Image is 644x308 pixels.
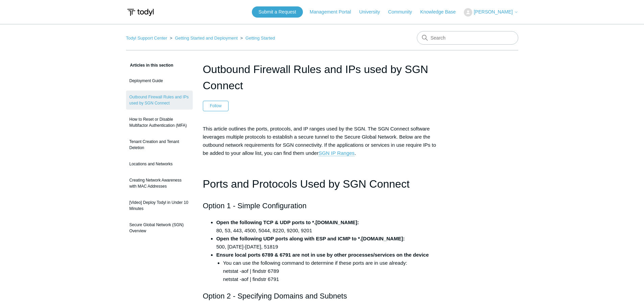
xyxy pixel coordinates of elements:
[464,8,518,17] button: [PERSON_NAME]
[126,174,193,193] a: Creating Network Awareness with MAC Addresses
[203,126,436,156] span: This article outlines the ports, protocols, and IP ranges used by the SGN. The SGN Connect softwa...
[126,135,193,154] a: Tenant Creation and Tenant Deletion
[126,63,173,68] span: Articles in this section
[203,175,442,193] h1: Ports and Protocols Used by SGN Connect
[245,35,275,41] a: Getting Started
[474,9,512,15] span: [PERSON_NAME]
[216,236,405,241] strong: Open the following UDP ports along with ESP and ICMP to *.[DOMAIN_NAME]:
[216,218,442,235] li: 80, 53, 443, 4500, 5044, 8220, 9200, 9201
[417,31,518,45] input: Search
[420,8,462,16] a: Knowledge Base
[223,259,442,283] li: You can use the following command to determine if these ports are in use already: netstat -aof | ...
[203,290,442,302] h2: Option 2 - Specifying Domains and Subnets
[203,101,229,111] button: Follow Article
[252,6,303,18] a: Submit a Request
[216,235,442,251] li: 500, [DATE]-[DATE], 51819
[126,158,193,170] a: Locations and Networks
[359,8,386,16] a: University
[175,35,238,41] a: Getting Started and Deployment
[388,8,419,16] a: Community
[203,61,442,94] h1: Outbound Firewall Rules and IPs used by SGN Connect
[168,35,239,41] li: Getting Started and Deployment
[310,8,358,16] a: Management Portal
[318,150,354,156] a: SGN IP Ranges
[216,219,359,225] strong: Open the following TCP & UDP ports to *.[DOMAIN_NAME]:
[216,252,429,258] strong: Ensure local ports 6789 & 6791 are not in use by other processes/services on the device
[126,6,155,19] img: Todyl Support Center Help Center home page
[126,35,167,41] a: Todyl Support Center
[126,35,169,41] li: Todyl Support Center
[126,196,193,215] a: [Video] Deploy Todyl in Under 10 Minutes
[126,113,193,132] a: How to Reset or Disable Multifactor Authentication (MFA)
[126,91,193,110] a: Outbound Firewall Rules and IPs used by SGN Connect
[126,218,193,237] a: Secure Global Network (SGN) Overview
[126,74,193,87] a: Deployment Guide
[203,200,442,212] h2: Option 1 - Simple Configuration
[239,35,275,41] li: Getting Started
